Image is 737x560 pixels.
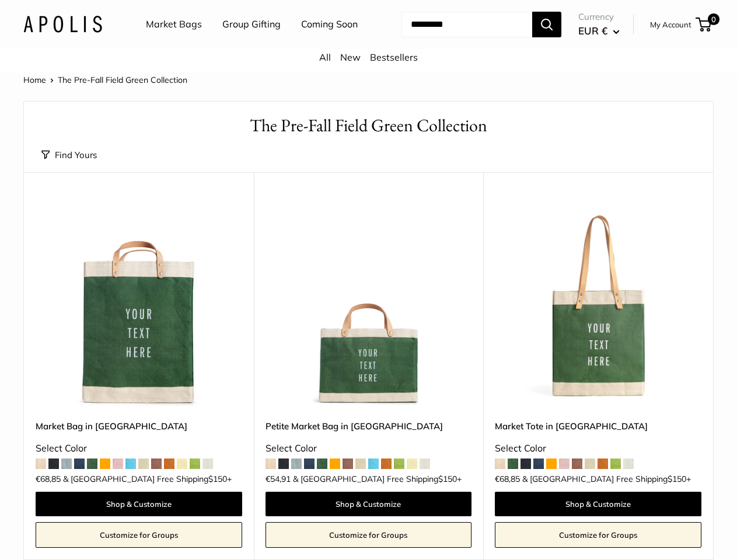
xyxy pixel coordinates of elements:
[293,475,462,483] span: & [GEOGRAPHIC_DATA] Free Shipping +
[208,474,227,484] span: $150
[401,12,532,37] input: Search...
[319,51,331,63] a: All
[36,440,242,457] div: Select Color
[41,113,696,138] h1: The Pre-Fall Field Green Collection
[438,474,457,484] span: $150
[532,12,561,37] button: Search
[495,475,520,483] span: €68,85
[23,72,187,87] nav: Breadcrumb
[36,201,242,408] a: description_Make it yours with custom printed text.Market Bag in Field Green
[495,201,701,408] img: description_Make it yours with custom printed text.
[495,492,701,516] a: Shop & Customize
[650,17,691,32] a: My Account
[266,419,472,433] a: Petite Market Bag in [GEOGRAPHIC_DATA]
[58,75,187,85] span: The Pre-Fall Field Green Collection
[23,75,46,85] a: Home
[495,201,701,408] a: description_Make it yours with custom printed text.description_Spacious inner area with room for ...
[301,16,358,33] a: Coming Soon
[495,419,701,433] a: Market Tote in [GEOGRAPHIC_DATA]
[266,440,472,457] div: Select Color
[36,419,242,433] a: Market Bag in [GEOGRAPHIC_DATA]
[340,51,361,63] a: New
[222,16,281,33] a: Group Gifting
[578,9,620,25] span: Currency
[495,440,701,457] div: Select Color
[36,522,242,548] a: Customize for Groups
[266,201,472,408] a: description_Make it yours with custom printed text.description_Take it anywhere with easy-grip ha...
[23,16,102,33] img: Apolis
[266,492,472,516] a: Shop & Customize
[578,22,620,40] button: EUR €
[63,475,232,483] span: & [GEOGRAPHIC_DATA] Free Shipping +
[370,51,418,63] a: Bestsellers
[36,201,242,408] img: description_Make it yours with custom printed text.
[36,475,61,483] span: €68,85
[708,13,719,25] span: 0
[266,201,472,408] img: description_Make it yours with custom printed text.
[266,475,291,483] span: €54,91
[41,147,97,163] button: Find Yours
[146,16,202,33] a: Market Bags
[266,522,472,548] a: Customize for Groups
[668,474,686,484] span: $150
[697,17,711,32] a: 0
[495,522,701,548] a: Customize for Groups
[36,492,242,516] a: Shop & Customize
[522,475,691,483] span: & [GEOGRAPHIC_DATA] Free Shipping +
[578,24,607,37] span: EUR €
